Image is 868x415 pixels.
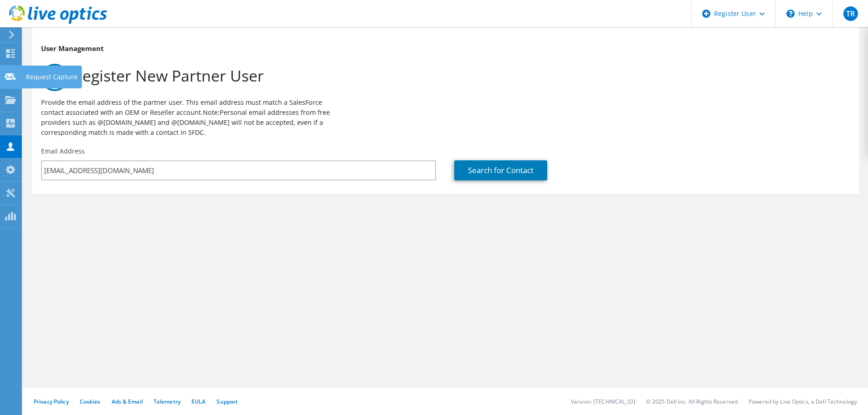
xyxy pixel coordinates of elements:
[41,97,342,138] p: Provide the email address of the partner user. This email address must match a SalesForce contact...
[41,43,850,53] h3: User Management
[786,10,795,18] svg: \n
[216,398,238,405] a: Support
[191,398,205,405] a: EULA
[80,398,101,405] a: Cookies
[41,147,85,156] label: Email Address
[203,108,220,117] b: Note:
[21,66,82,88] div: Request Capture
[41,64,845,91] h1: Register New Partner User
[112,398,143,405] a: Ads & Email
[843,6,858,21] span: TR
[34,398,69,405] a: Privacy Policy
[454,160,547,180] a: Search for Contact
[154,398,180,405] a: Telemetry
[646,398,738,405] li: © 2025 Dell Inc. All Rights Reserved
[749,398,857,405] li: Powered by Live Optics, a Dell Technology
[571,398,635,405] li: Version: [TECHNICAL_ID]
